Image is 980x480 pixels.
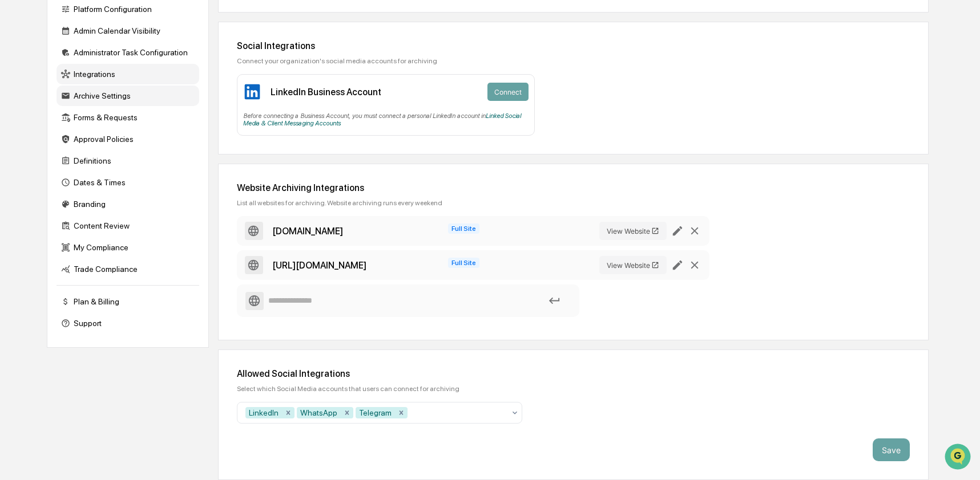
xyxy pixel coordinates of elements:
[57,172,199,193] div: Dates & Times
[194,91,208,104] button: Start new chat
[297,407,341,418] div: WhatsApp
[57,86,199,106] div: Archive Settings
[11,87,32,108] img: 1746055101610-c473b297-6a78-478c-a979-82029cc54cd1
[272,260,366,271] div: https://matthewjames.com/
[243,108,529,127] div: Before connecting a Business Account, you must connect a personal LinkedIn account in
[23,165,72,177] span: Data Lookup
[448,223,479,234] span: Full Site
[57,42,199,63] div: Administrator Task Configuration
[57,194,199,214] div: Branding
[448,258,479,268] span: Full Site
[57,237,199,258] div: My Compliance
[243,83,261,101] img: LinkedIn Business Account Icon
[487,83,529,101] button: Connect
[237,199,910,207] div: List all websites for archiving. Website archiving runs every weekend
[7,161,76,181] a: 🔎Data Lookup
[11,145,21,154] div: 🖐️
[57,259,199,279] div: Trade Compliance
[599,256,667,274] button: View Website
[245,407,282,418] div: LinkedIn
[395,407,408,418] div: Remove Telegram
[243,112,521,127] a: Linked Social Media & Client Messaging Accounts
[39,87,187,99] div: Start new chat
[873,438,910,461] button: Save
[341,407,353,418] div: Remove WhatsApp
[23,144,74,155] span: Preclearance
[7,139,78,160] a: 🖐️Preclearance
[237,182,910,193] div: Website Archiving Integrations
[114,193,138,202] span: Pylon
[272,226,343,237] div: www.jhagancapital.com
[11,24,208,42] p: How can we help?
[57,313,199,333] div: Support
[57,129,199,149] div: Approval Policies
[237,385,910,393] div: Select which Social Media accounts that users can connect for archiving
[94,144,142,155] span: Attestations
[78,139,146,160] a: 🗄️Attestations
[11,166,21,176] div: 🔎
[282,407,295,418] div: Remove LinkedIn
[83,145,92,154] div: 🗄️
[237,57,910,65] div: Connect your organization's social media accounts for archiving
[237,368,910,379] div: Allowed Social Integrations
[57,107,199,128] div: Forms & Requests
[237,40,910,51] div: Social Integrations
[599,222,667,240] button: View Website
[57,21,199,41] div: Admin Calendar Visibility
[57,64,199,84] div: Integrations
[57,150,199,171] div: Definitions
[943,442,974,473] iframe: Open customer support
[57,291,199,312] div: Plan & Billing
[80,193,138,202] a: Powered byPylon
[356,407,395,418] div: Telegram
[57,215,199,236] div: Content Review
[271,87,381,97] div: LinkedIn Business Account
[39,99,144,108] div: We're available if you need us!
